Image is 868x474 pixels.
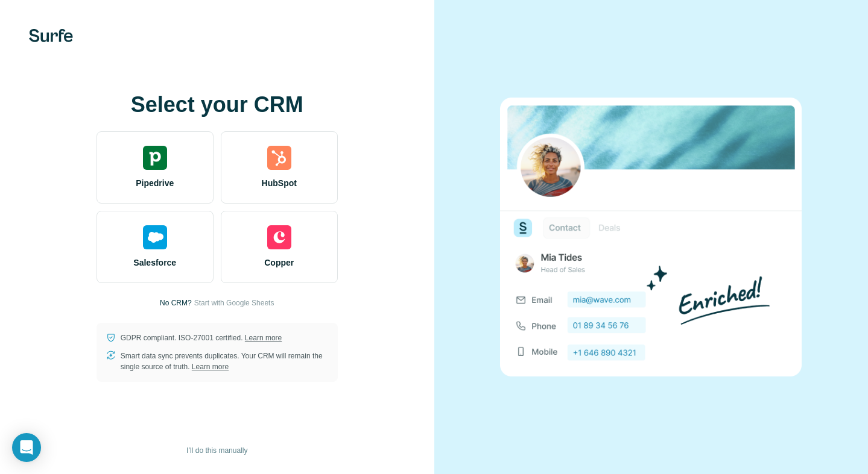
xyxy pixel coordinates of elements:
[143,146,167,170] img: pipedrive's logo
[192,363,229,371] a: Learn more
[267,146,291,170] img: hubspot's logo
[178,441,256,460] button: I’ll do this manually
[262,177,297,189] span: HubSpot
[194,298,274,308] button: Start with Google Sheets
[121,332,282,343] p: GDPR compliant. ISO-27001 certified.
[29,29,73,42] img: Surfe's logo
[121,351,328,372] p: Smart data sync prevents duplicates. Your CRM will remain the single source of truth.
[267,225,291,249] img: copper's logo
[143,225,167,249] img: salesforce's logo
[264,257,294,269] span: Copper
[500,98,802,376] img: none image
[186,445,247,456] span: I’ll do this manually
[160,298,192,308] p: No CRM?
[133,257,176,269] span: Salesforce
[245,334,282,342] a: Learn more
[97,93,338,117] h1: Select your CRM
[136,177,174,189] span: Pipedrive
[12,433,41,462] div: Open Intercom Messenger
